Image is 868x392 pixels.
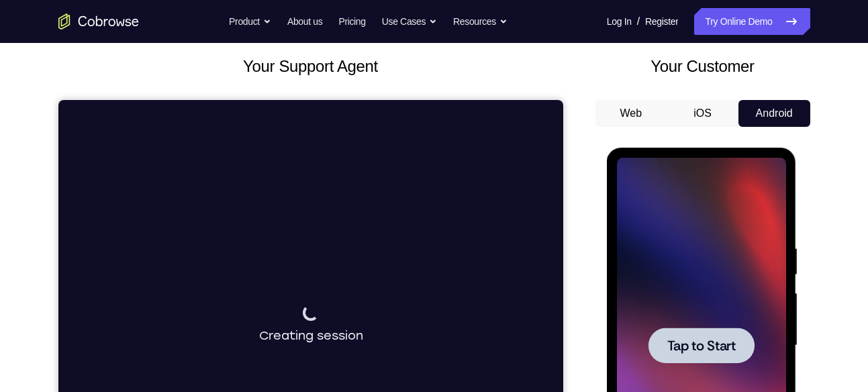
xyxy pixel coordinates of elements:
[287,8,322,35] a: About us
[453,8,508,35] button: Resources
[637,13,640,30] span: /
[738,100,810,127] button: Android
[201,205,305,245] div: Creating session
[382,8,437,35] button: Use Cases
[42,180,148,215] button: Tap to Start
[58,13,139,30] a: Go to the home page
[607,8,632,35] a: Log In
[667,100,738,127] button: iOS
[58,54,563,79] h2: Your Support Agent
[229,8,271,35] button: Product
[694,8,810,35] a: Try Online Demo
[595,100,667,127] button: Web
[645,8,678,35] a: Register
[338,8,365,35] a: Pricing
[60,191,129,205] span: Tap to Start
[595,54,810,79] h2: Your Customer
